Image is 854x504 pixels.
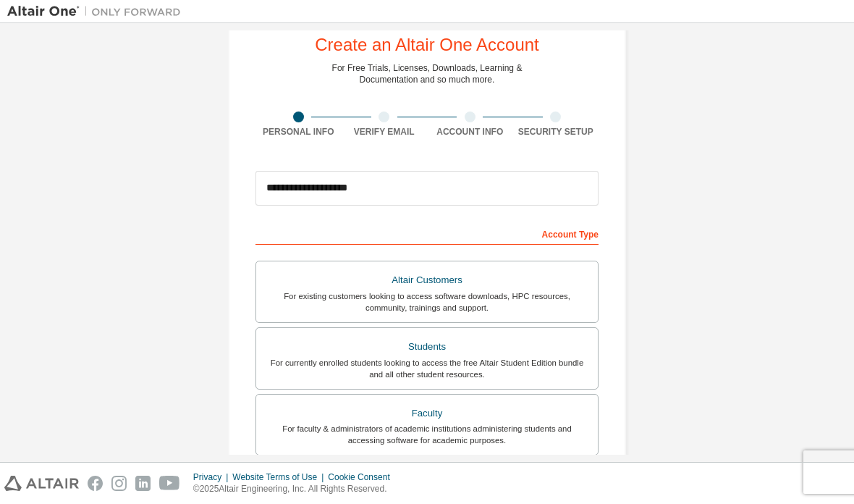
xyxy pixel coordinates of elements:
img: Altair One [7,4,188,19]
div: Privacy [193,471,232,483]
img: linkedin.svg [135,476,151,491]
p: © 2025 Altair Engineering, Inc. All Rights Reserved. [193,483,399,495]
img: instagram.svg [111,476,127,491]
div: Account Info [427,126,513,138]
div: Altair Customers [265,270,589,290]
div: Website Terms of Use [232,471,328,483]
div: For faculty & administrators of academic institutions administering students and accessing softwa... [265,423,589,446]
div: Account Type [255,222,599,245]
div: Personal Info [255,126,342,138]
div: Cookie Consent [328,471,398,483]
img: facebook.svg [88,476,103,491]
div: For currently enrolled students looking to access the free Altair Student Edition bundle and all ... [265,357,589,380]
div: Security Setup [513,126,599,138]
img: youtube.svg [159,476,180,491]
div: For Free Trials, Licenses, Downloads, Learning & Documentation and so much more. [332,62,523,85]
div: Create an Altair One Account [315,36,539,54]
div: For existing customers looking to access software downloads, HPC resources, community, trainings ... [265,290,589,314]
div: Students [265,337,589,357]
div: Faculty [265,403,589,424]
img: altair_logo.svg [4,476,79,491]
div: Verify Email [342,126,428,138]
